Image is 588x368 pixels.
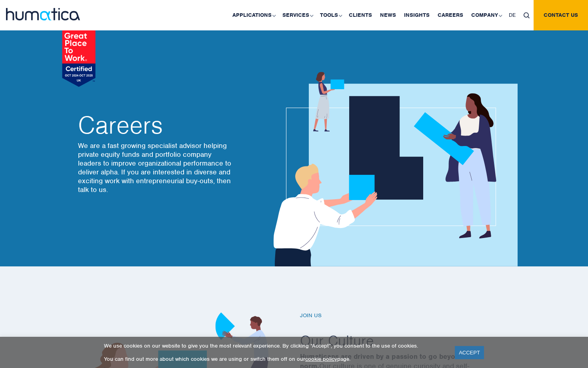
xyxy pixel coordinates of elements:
span: DE [509,12,516,18]
a: ACCEPT [455,346,484,359]
img: logo [6,8,80,20]
h2: Careers [78,113,234,137]
a: cookie policy [305,356,337,362]
img: about_banner1 [266,72,518,266]
h6: Join us [300,312,516,319]
h2: Our Culture [300,331,516,350]
p: We are a fast growing specialist advisor helping private equity funds and portfolio company leade... [78,141,234,194]
p: We use cookies on our website to give you the most relevant experience. By clicking “Accept”, you... [104,342,445,349]
p: You can find out more about which cookies we are using or switch them off on our page. [104,356,445,362]
img: search_icon [524,12,530,18]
